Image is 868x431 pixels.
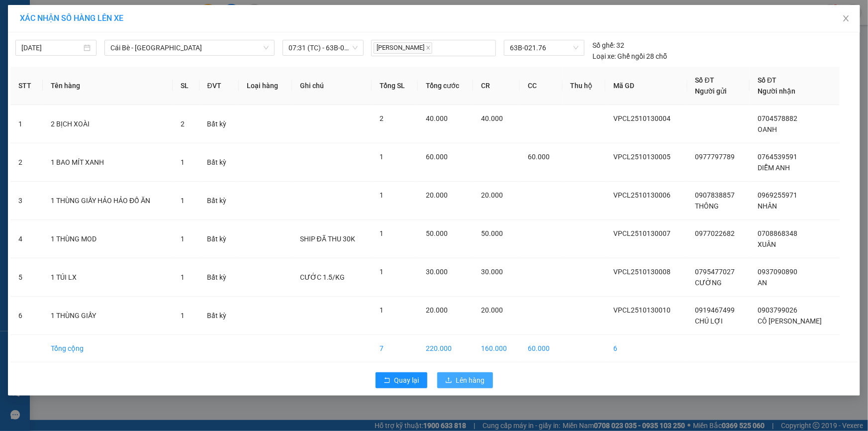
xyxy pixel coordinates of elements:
[695,76,714,84] span: Số ĐT
[10,67,43,105] th: STT
[758,279,767,287] span: AN
[758,164,790,172] span: DIỄM ANH
[10,143,43,182] td: 2
[181,158,185,166] span: 1
[695,87,727,95] span: Người gửi
[239,67,292,105] th: Loại hàng
[43,220,173,258] td: 1 THÙNG MOD
[758,76,776,84] span: Số ĐT
[592,40,615,51] span: Số ghế:
[380,229,384,237] span: 1
[758,317,822,325] span: CÔ [PERSON_NAME]
[592,51,667,62] div: Ghế ngồi 28 chỗ
[481,306,503,314] span: 20.000
[181,273,185,281] span: 1
[263,45,269,51] span: down
[481,191,503,199] span: 20.000
[613,114,671,122] span: VPCL2510130004
[10,297,43,335] td: 6
[374,42,432,54] span: [PERSON_NAME]
[758,153,797,161] span: 0764539591
[613,153,671,161] span: VPCL2510130005
[289,40,358,55] span: 07:31 (TC) - 63B-021.76
[481,114,503,122] span: 40.000
[592,51,616,62] span: Loại xe:
[372,67,418,105] th: Tổng SL
[695,268,735,276] span: 0795477027
[426,268,448,276] span: 30.000
[418,335,473,362] td: 220.000
[437,372,493,388] button: uploadLên hàng
[695,202,719,210] span: THÔNG
[300,273,345,281] span: CƯỚC 1.5/KG
[695,229,735,237] span: 0977022682
[199,182,239,220] td: Bất kỳ
[605,67,687,105] th: Mã GD
[300,235,355,243] span: SHIP ĐÃ THU 30K
[842,14,850,22] span: close
[110,40,269,55] span: Cái Bè - Sài Gòn
[758,268,797,276] span: 0937090890
[199,297,239,335] td: Bất kỳ
[181,197,185,205] span: 1
[695,153,735,161] span: 0977797789
[520,67,562,105] th: CC
[376,372,427,388] button: rollbackQuay lại
[43,143,173,182] td: 1 BAO MÍT XANH
[426,229,448,237] span: 50.000
[445,377,452,385] span: upload
[380,153,384,161] span: 1
[199,67,239,105] th: ĐVT
[43,297,173,335] td: 1 THÙNG GIẤY
[528,153,550,161] span: 60.000
[695,317,723,325] span: CHÚ LỢI
[758,240,776,248] span: XUÂN
[695,191,735,199] span: 0907838857
[21,42,82,53] input: 13/10/2025
[613,268,671,276] span: VPCL2510130008
[173,67,199,105] th: SL
[10,258,43,297] td: 5
[372,335,418,362] td: 7
[613,191,671,199] span: VPCL2510130006
[758,202,777,210] span: NHÂN
[473,335,520,362] td: 160.000
[520,335,562,362] td: 60.000
[384,377,390,385] span: rollback
[613,229,671,237] span: VPCL2510130007
[426,306,448,314] span: 20.000
[605,335,687,362] td: 6
[43,105,173,143] td: 2 BỊCH XOÀI
[10,105,43,143] td: 1
[426,191,448,199] span: 20.000
[592,40,624,51] div: 32
[758,125,777,133] span: OANH
[426,45,431,50] span: close
[181,235,185,243] span: 1
[426,114,448,122] span: 40.000
[43,335,173,362] td: Tổng cộng
[510,40,579,55] span: 63B-021.76
[426,153,448,161] span: 60.000
[481,229,503,237] span: 50.000
[563,67,605,105] th: Thu hộ
[43,67,173,105] th: Tên hàng
[10,182,43,220] td: 3
[473,67,520,105] th: CR
[695,306,735,314] span: 0919467499
[181,120,185,128] span: 2
[380,268,384,276] span: 1
[613,306,671,314] span: VPCL2510130010
[758,191,797,199] span: 0969255971
[20,13,123,23] span: XÁC NHẬN SỐ HÀNG LÊN XE
[758,87,795,95] span: Người nhận
[695,279,722,287] span: CƯỜNG
[380,114,384,122] span: 2
[832,5,860,33] button: Close
[481,268,503,276] span: 30.000
[380,306,384,314] span: 1
[380,191,384,199] span: 1
[758,114,797,122] span: 0704578882
[10,220,43,258] td: 4
[199,143,239,182] td: Bất kỳ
